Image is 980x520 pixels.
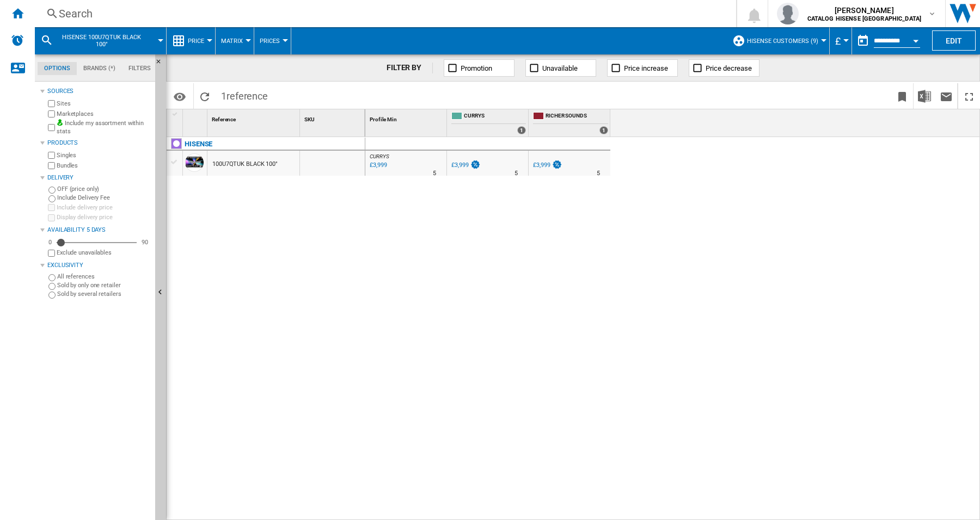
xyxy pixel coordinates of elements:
[40,27,161,54] div: HISENSE 100U7QTUK BLACK 100"
[47,261,151,270] div: Exclusivity
[57,213,151,221] label: Display delivery price
[607,59,678,77] button: Price increase
[370,116,397,122] span: Profile Min
[48,187,56,194] input: OFF (price only)
[935,83,957,109] button: Send this report by email
[932,30,976,51] button: Edit
[830,27,852,54] md-menu: Currency
[11,34,24,47] img: alerts-logo.svg
[57,110,151,118] label: Marketplaces
[194,83,216,109] button: Reload
[47,174,151,182] div: Delivery
[304,116,315,122] span: SKU
[450,160,481,171] div: £3,999
[57,151,151,159] label: Singles
[525,59,596,77] button: Unavailable
[57,185,151,193] label: OFF (price only)
[732,27,824,54] div: Hisense customers (9)
[59,6,708,21] div: Search
[531,160,562,171] div: £3,999
[464,112,526,121] span: CURRYS
[260,38,280,45] span: Prices
[958,83,980,109] button: Maximize
[122,62,157,75] md-tab-item: Filters
[891,83,913,109] button: Bookmark this report
[48,152,55,159] input: Singles
[77,62,122,75] md-tab-item: Brands (*)
[58,27,156,54] button: HISENSE 100U7QTUK BLACK 100"
[367,109,446,126] div: Sort None
[747,38,818,45] span: Hisense customers (9)
[624,64,668,72] span: Price increase
[155,54,168,74] button: Hide
[139,238,151,246] div: 90
[48,274,56,281] input: All references
[58,34,145,48] span: HISENSE 100U7QTUK BLACK 100"
[185,109,207,126] div: Sort None
[48,195,56,202] input: Include Delivery Fee
[48,292,56,299] input: Sold by several retailers
[449,109,528,137] div: CURRYS 1 offers sold by CURRYS
[57,203,151,212] label: Include delivery price
[47,226,151,234] div: Availability 5 Days
[461,64,492,72] span: Promotion
[48,121,55,134] input: Include my assortment within stats
[38,62,77,75] md-tab-item: Options
[57,119,151,136] label: Include my assortment within stats
[914,83,935,109] button: Download in Excel
[57,162,151,170] label: Bundles
[48,283,56,290] input: Sold by only one retailer
[57,290,151,298] label: Sold by several retailers
[517,126,526,134] div: 1 offers sold by CURRYS
[689,59,759,77] button: Price decrease
[433,168,436,179] div: Delivery Time : 5 days
[546,112,608,121] span: RICHER SOUNDS
[48,110,55,117] input: Marketplaces
[172,27,210,54] div: Price
[906,29,926,49] button: Open calendar
[747,27,824,54] button: Hisense customers (9)
[210,109,299,126] div: Reference Sort None
[48,214,55,221] input: Display delivery price
[221,38,243,45] span: Matrix
[531,109,610,137] div: RICHER SOUNDS 1 offers sold by RICHER SOUNDS
[169,86,191,106] button: Options
[212,152,278,177] div: 100U7QTUK BLACK 100"
[57,249,151,257] label: Exclude unavailables
[807,15,922,22] b: CATALOG HISENSE [GEOGRAPHIC_DATA]
[57,237,137,248] md-slider: Availability
[597,168,600,179] div: Delivery Time : 5 days
[48,162,55,169] input: Bundles
[221,27,248,54] button: Matrix
[48,250,55,257] input: Display delivery price
[57,119,63,126] img: mysite-bg-18x18.png
[226,90,268,102] span: reference
[302,109,365,126] div: Sort None
[185,138,212,151] div: Click to filter on that brand
[444,59,514,77] button: Promotion
[777,3,799,24] img: profile.jpg
[47,87,151,96] div: Sources
[260,27,285,54] button: Prices
[188,27,210,54] button: Price
[918,90,931,103] img: excel-24x24.png
[48,100,55,107] input: Sites
[370,153,389,159] span: CURRYS
[451,162,468,169] div: £3,999
[57,194,151,202] label: Include Delivery Fee
[368,160,387,171] div: Last updated : Tuesday, 19 August 2025 05:37
[216,83,273,106] span: 1
[302,109,365,126] div: SKU Sort None
[599,126,608,134] div: 1 offers sold by RICHER SOUNDS
[542,64,578,72] span: Unavailable
[188,38,204,45] span: Price
[57,100,151,108] label: Sites
[212,116,236,122] span: Reference
[57,273,151,281] label: All references
[852,30,874,52] button: md-calendar
[210,109,299,126] div: Sort None
[835,27,846,54] div: £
